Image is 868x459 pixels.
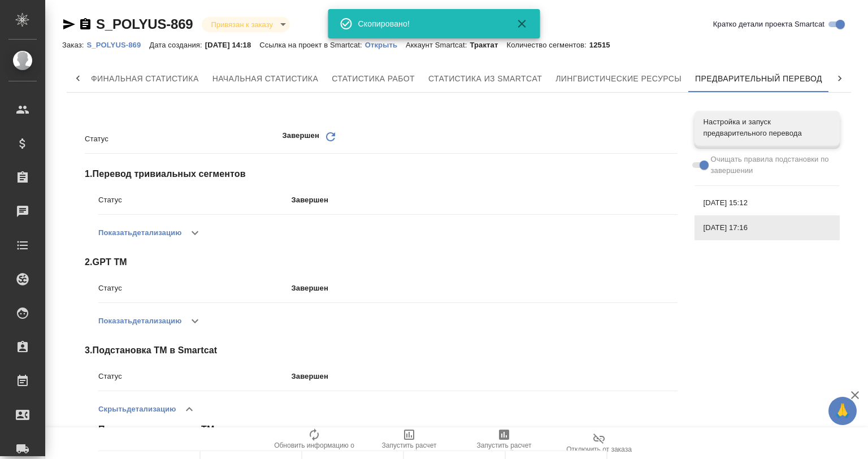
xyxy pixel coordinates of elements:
p: Трактат [470,41,506,49]
button: Обновить информацию о проекте [267,427,362,459]
p: Ссылка на проект в Smartcat: [259,41,364,49]
p: Открыть [365,41,406,49]
p: Статус [85,133,283,145]
span: 2 . GPT TM [85,256,678,269]
p: Завершен [283,130,319,148]
p: Количество сегментов: [507,41,589,49]
span: Настройка и запуск предварительного перевода [704,116,831,139]
span: Лингвистические ресурсы [555,72,682,86]
span: Запустить расчет начальной стат. [368,441,450,457]
p: Статус [98,194,292,206]
span: Статистика из Smartcat [428,72,542,86]
span: 🙏 [833,399,852,423]
span: Обновить информацию о проекте [274,441,355,457]
p: Завершен [292,194,678,206]
span: Кратко детали проекта Smartcat [713,19,824,30]
span: Предварительный перевод [695,72,822,86]
span: Очищать правила подстановки по завершении [711,154,831,176]
button: Привязан к заказу [207,20,276,29]
p: Статус [98,371,292,382]
span: Правила подстановки TM [98,423,618,436]
p: 12515 [589,41,619,49]
div: Привязан к заказу [202,17,289,32]
div: Настройка и запуск предварительного перевода [695,111,840,145]
span: 3 . Подстановка ТМ в Smartcat [85,344,678,357]
span: 1 . Перевод тривиальных сегментов [85,167,678,181]
p: Дата создания: [149,41,205,49]
span: Статистика работ [332,72,415,86]
p: S_POLYUS-869 [86,41,149,49]
p: Завершен [292,283,678,294]
button: 🙏 [828,397,857,425]
span: [DATE] 17:16 [704,222,831,233]
button: Показатьдетализацию [98,219,181,246]
a: S_POLYUS-869 [96,16,193,32]
button: Скопировать ссылку для ЯМессенджера [62,18,76,31]
button: Показатьдетализацию [98,308,181,335]
span: Начальная статистика [212,72,319,86]
p: Заказ: [62,41,86,49]
button: Закрыть [509,17,536,31]
span: Запустить расчет финальной стат. [463,441,545,457]
button: Скрытьдетализацию [98,396,176,423]
button: Запустить расчет финальной стат. [457,427,552,459]
button: Отключить от заказа [552,427,646,459]
p: Завершен [292,371,678,382]
div: [DATE] 17:16 [695,215,840,240]
div: Скопировано! [358,18,500,29]
button: Запустить расчет начальной стат. [362,427,457,459]
span: Финальная статистика [91,72,199,86]
p: Аккаунт Smartcat: [406,41,470,49]
span: [DATE] 15:12 [704,197,831,209]
a: Открыть [365,40,406,49]
span: Отключить от заказа [566,445,632,453]
p: [DATE] 14:18 [205,41,260,49]
p: Статус [98,283,292,294]
button: Скопировать ссылку [79,18,92,31]
div: [DATE] 15:12 [695,190,840,215]
a: S_POLYUS-869 [86,40,149,49]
